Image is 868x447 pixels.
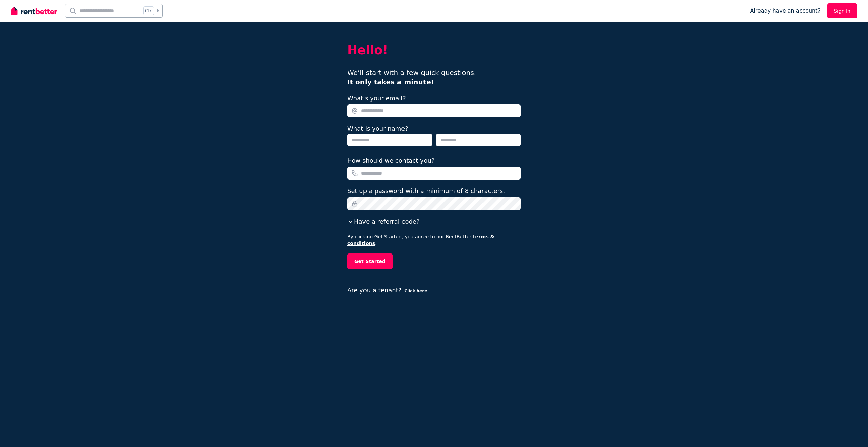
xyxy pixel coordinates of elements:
[404,288,427,294] button: Click here
[347,217,419,226] button: Have a referral code?
[347,186,505,196] label: Set up a password with a minimum of 8 characters.
[347,156,435,165] label: How should we contact you?
[347,233,521,247] p: By clicking Get Started, you agree to our RentBetter .
[347,94,406,103] label: What's your email?
[157,8,159,14] span: k
[347,78,434,86] b: It only takes a minute!
[347,253,393,269] button: Get Started
[347,68,476,86] span: We’ll start with a few quick questions.
[347,125,408,132] label: What is your name?
[143,6,154,15] span: Ctrl
[11,6,57,16] img: RentBetter
[347,286,521,295] p: Are you a tenant?
[827,3,857,18] a: Sign In
[347,43,521,57] h2: Hello!
[750,7,821,15] span: Already have an account?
